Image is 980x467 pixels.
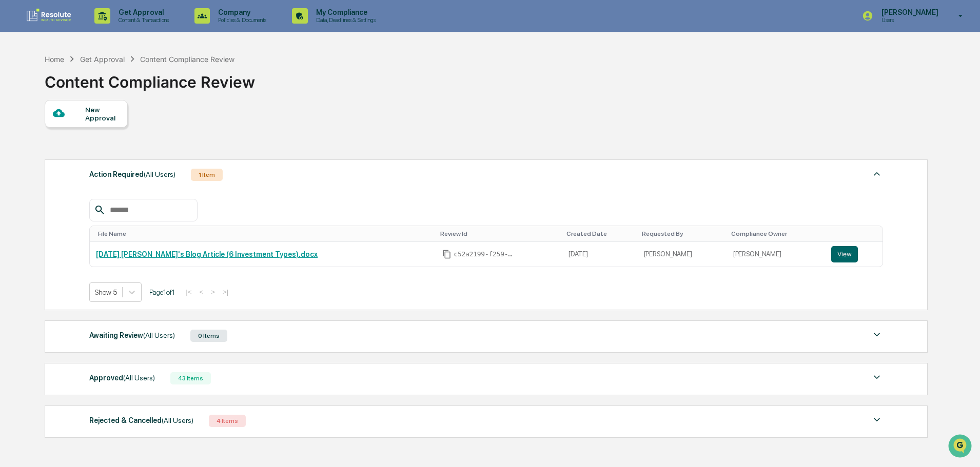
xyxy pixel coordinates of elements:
span: c52a2199-f259-4024-90af-cc7cf416cdc1 [454,250,515,258]
div: 🗄️ [74,130,83,138]
div: Approved [89,371,155,384]
div: Toggle SortBy [642,230,723,237]
div: Start new chat [35,78,168,89]
img: caret [871,414,883,426]
div: 🔎 [10,150,18,158]
a: View [831,246,877,262]
span: Page 1 of 1 [149,288,175,296]
span: (All Users) [144,170,175,178]
button: View [831,246,858,262]
div: 43 Items [170,372,211,384]
div: Get Approval [80,55,125,64]
span: Attestations [85,129,127,139]
img: caret [871,371,883,383]
img: caret [871,168,883,180]
span: Data Lookup [21,149,65,159]
p: How can we help? [10,22,187,38]
p: Users [873,16,944,24]
button: > [208,288,218,296]
a: 🔎Data Lookup [6,145,69,163]
td: [PERSON_NAME] [638,242,727,267]
p: [PERSON_NAME] [873,8,944,16]
div: New Approval [85,106,120,122]
button: >| [220,288,231,296]
span: Preclearance [21,129,66,139]
div: Toggle SortBy [833,230,879,237]
div: 1 Item [191,169,223,181]
span: Copy Id [442,250,452,259]
a: Powered byPylon [72,173,124,181]
td: [DATE] [562,242,638,267]
img: caret [871,329,883,341]
div: Rejected & Cancelled [89,414,193,427]
input: Clear [27,47,169,57]
iframe: Open customer support [947,433,975,461]
p: Content & Transactions [110,16,174,24]
button: Start new chat [174,82,187,94]
div: Toggle SortBy [731,230,821,237]
div: Content Compliance Review [140,55,234,64]
div: Home [45,55,64,64]
div: Awaiting Review [89,329,175,342]
span: Pylon [102,174,124,181]
span: (All Users) [123,374,155,382]
a: 🗄️Attestations [70,125,131,144]
div: Action Required [89,168,175,181]
div: Toggle SortBy [440,230,558,237]
a: 🖐️Preclearance [6,125,70,144]
a: [DATE] [PERSON_NAME]'s Blog Article (6 Investment Types).docx [96,250,318,258]
div: 0 Items [190,330,227,342]
p: Policies & Documents [210,16,271,24]
div: Toggle SortBy [566,230,634,237]
td: [PERSON_NAME] [727,242,825,267]
p: Company [210,8,271,16]
button: |< [183,288,194,296]
div: 4 Items [209,415,246,427]
div: Toggle SortBy [98,230,432,237]
div: We're available if you need us! [35,89,130,97]
img: logo [25,8,74,24]
p: My Compliance [308,8,381,16]
p: Get Approval [110,8,174,16]
p: Data, Deadlines & Settings [308,16,381,24]
div: Content Compliance Review [45,65,255,91]
span: (All Users) [143,331,175,339]
button: < [196,288,206,296]
span: (All Users) [162,416,193,424]
div: 🖐️ [10,130,18,138]
img: 1746055101610-c473b297-6a78-478c-a979-82029cc54cd1 [10,78,29,97]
